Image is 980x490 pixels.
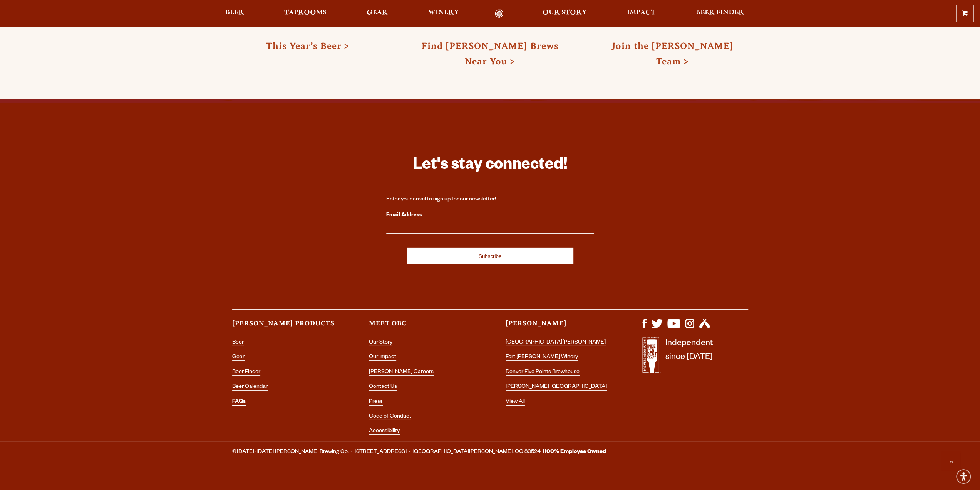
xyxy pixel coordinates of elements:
h3: Let's stay connected! [386,155,594,178]
label: Email Address [386,210,594,221]
a: Beer [232,340,244,346]
a: View All [506,399,525,406]
a: Gear [232,354,245,361]
a: Visit us on YouTube [667,324,680,330]
span: Taprooms [284,10,327,16]
a: FAQs [232,399,246,406]
a: Beer Calendar [232,384,268,391]
span: Beer [225,10,244,16]
a: Odell Home [485,9,514,18]
a: Our Impact [369,354,396,361]
a: Winery [423,9,464,18]
a: Scroll to top [941,451,961,471]
a: Find [PERSON_NAME] BrewsNear You [421,41,558,66]
a: Denver Five Points Brewhouse [506,369,580,376]
a: Visit us on Instagram [685,324,694,330]
a: Beer Finder [232,369,260,376]
a: Taprooms [279,9,332,18]
a: Join the [PERSON_NAME] Team [611,41,733,66]
a: Visit us on Untappd [699,324,710,330]
h3: [PERSON_NAME] [506,319,611,335]
a: Our Story [538,9,592,18]
a: This Year’s Beer [266,41,349,51]
span: Beer Finder [695,10,744,16]
a: Accessibility [369,428,400,435]
span: Gear [367,10,388,16]
a: [PERSON_NAME] [GEOGRAPHIC_DATA] [506,384,607,391]
span: Impact [627,10,655,16]
div: Accessibility Menu [955,468,972,485]
input: Subscribe [407,248,573,264]
a: [PERSON_NAME] Careers [369,369,434,376]
a: Code of Conduct [369,414,411,420]
a: Visit us on Facebook [642,324,647,330]
h3: [PERSON_NAME] Products [232,319,338,335]
span: Our Story [543,10,587,16]
span: ©[DATE]-[DATE] [PERSON_NAME] Brewing Co. · [STREET_ADDRESS] · [GEOGRAPHIC_DATA][PERSON_NAME], CO ... [232,447,606,457]
a: Gear [362,9,393,18]
a: Impact [622,9,660,18]
a: Our Story [369,340,392,346]
a: Visit us on X (formerly Twitter) [651,324,663,330]
h3: Meet OBC [369,319,475,335]
a: Fort [PERSON_NAME] Winery [506,354,578,361]
a: Press [369,399,383,406]
span: Winery [428,10,459,16]
a: [GEOGRAPHIC_DATA][PERSON_NAME] [506,340,606,346]
strong: 100% Employee Owned [544,449,606,455]
div: Enter your email to sign up for our newsletter! [386,196,594,204]
a: Beer Finder [690,9,749,18]
a: Beer [220,9,249,18]
a: Contact Us [369,384,397,391]
p: Independent since [DATE] [665,337,713,377]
